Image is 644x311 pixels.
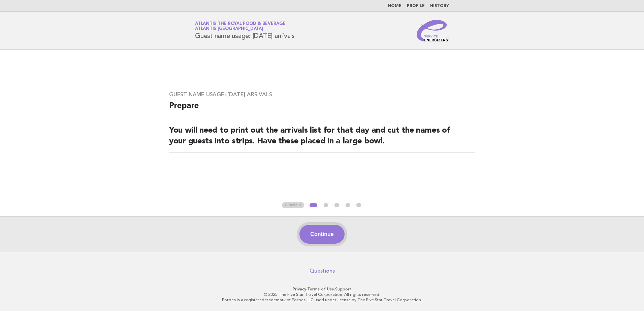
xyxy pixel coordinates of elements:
h3: Guest name usage: [DATE] arrivals [169,91,475,98]
h2: Prepare [169,101,475,117]
span: Atlantis [GEOGRAPHIC_DATA] [195,27,263,31]
a: Privacy [293,287,306,291]
a: Home [388,4,401,8]
p: © 2025 The Five Star Travel Corporation. All rights reserved. [116,292,528,297]
p: Forbes is a registered trademark of Forbes LLC used under license by The Five Star Travel Corpora... [116,297,528,303]
a: Support [335,287,352,291]
p: · · [116,286,528,292]
a: Atlantis the Royal Food & BeverageAtlantis [GEOGRAPHIC_DATA] [195,22,286,31]
button: 1 [309,202,318,209]
a: Questions [310,268,335,274]
a: Terms of Use [307,287,334,291]
a: Profile [407,4,425,8]
button: Continue [299,225,344,244]
h2: You will need to print out the arrivals list for that day and cut the names of your guests into s... [169,125,475,152]
img: Service Energizers [417,20,449,41]
a: History [430,4,449,8]
h1: Guest name usage: [DATE] arrivals [195,22,295,39]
